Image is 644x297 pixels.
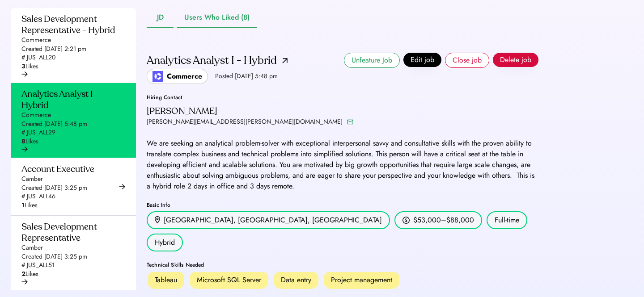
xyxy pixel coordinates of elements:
div: Sales Development Representative [21,221,120,243]
div: Commerce [21,111,51,120]
button: Users Who Liked (8) [177,8,257,28]
strong: 1 [21,201,25,209]
div: Tableau [155,275,177,285]
div: Camber [21,175,43,184]
button: JD [147,8,174,28]
div: # JUS_ALL20 [21,53,55,62]
div: Likes [21,201,38,210]
div: Hybrid [147,234,183,251]
div: # JUS_ALL46 [21,192,55,201]
div: # JUS_ALL51 [21,261,55,270]
div: Analytics Analyst I - Hybrid [147,54,277,68]
div: [PERSON_NAME] [147,105,217,117]
button: Edit job [403,53,441,67]
button: Unfeature Job [344,53,400,68]
div: Sales Development Representative - Hybrid [21,13,120,36]
div: Posted [DATE] 5:48 pm [215,72,278,81]
div: Commerce [167,71,202,82]
div: # JUS_ALL29 [21,128,55,137]
img: arrow-right-black.svg [21,279,28,285]
div: [GEOGRAPHIC_DATA], [GEOGRAPHIC_DATA], [GEOGRAPHIC_DATA] [164,215,382,226]
div: [PERSON_NAME][EMAIL_ADDRESS][PERSON_NAME][DOMAIN_NAME] [147,117,343,127]
div: Full-time [487,211,527,229]
div: Created [DATE] 3:25 pm [21,252,87,261]
img: poweredbycommerce_logo.jpeg [153,71,163,82]
img: arrow-up-right.png [282,58,288,63]
img: location.svg [155,216,160,224]
div: Data entry [281,275,311,285]
div: Basic Info [147,202,538,208]
button: Delete job [493,53,538,67]
div: Created [DATE] 2:21 pm [21,45,86,54]
strong: 2 [21,269,25,278]
div: Microsoft SQL Server [197,275,261,285]
div: $53,000–$88,000 [413,215,474,226]
div: Account Executive [21,163,94,175]
div: We are seeking an analytical problem-solver with exceptional interpersonal savvy and consultative... [147,138,538,192]
button: Close job [445,53,489,68]
div: Created [DATE] 3:25 pm [21,184,87,192]
img: money.svg [402,216,410,224]
div: Likes [21,137,38,146]
div: Camber [21,243,43,252]
strong: 3 [21,62,25,71]
div: Commerce [21,36,51,45]
strong: 8 [21,137,25,146]
div: Hiring Contact [147,95,354,100]
div: Likes [21,62,38,71]
img: arrow-right-black.svg [21,146,28,152]
div: Project management [331,275,392,285]
div: Likes [21,270,38,279]
img: arrow-right-black.svg [21,71,28,77]
div: Analytics Analyst I - Hybrid [21,88,120,111]
div: Technical Skills Needed [147,262,538,268]
div: Created [DATE] 5:48 pm [21,120,87,129]
img: arrow-right-black.svg [119,184,125,190]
